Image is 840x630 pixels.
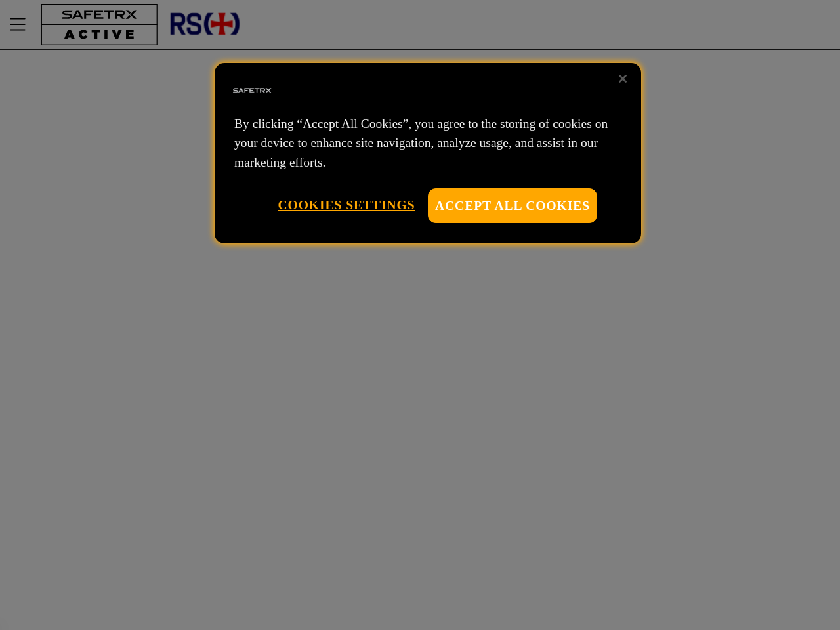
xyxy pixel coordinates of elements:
button: Cookies Settings [278,188,415,222]
p: By clicking “Accept All Cookies”, you agree to the storing of cookies on your device to enhance s... [234,114,621,172]
button: Close [608,64,637,93]
div: Privacy [215,63,641,243]
img: Safe Tracks [231,70,273,112]
button: Accept All Cookies [428,188,597,223]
